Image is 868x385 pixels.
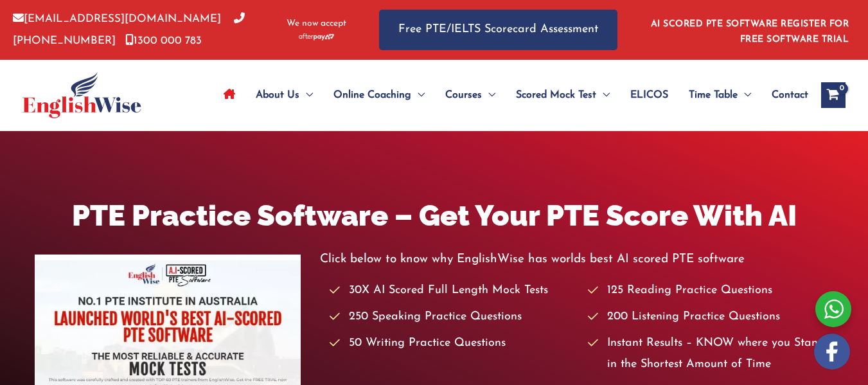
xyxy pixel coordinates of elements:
[287,17,346,30] span: We now accept
[620,73,678,118] a: ELICOS
[245,73,323,118] a: About UsMenu Toggle
[821,82,846,108] a: View Shopping Cart, empty
[13,13,245,46] a: [PHONE_NUMBER]
[630,73,668,118] span: ELICOS
[330,333,575,354] li: 50 Writing Practice Questions
[738,73,751,118] span: Menu Toggle
[506,73,620,118] a: Scored Mock TestMenu Toggle
[814,334,850,370] img: white-facebook.png
[35,195,833,236] h1: PTE Practice Software – Get Your PTE Score With AI
[13,13,221,24] a: [EMAIL_ADDRESS][DOMAIN_NAME]
[445,73,482,118] span: Courses
[516,73,596,118] span: Scored Mock Test
[330,280,575,301] li: 30X AI Scored Full Length Mock Tests
[125,35,202,46] a: 1300 000 783
[333,73,411,118] span: Online Coaching
[299,73,313,118] span: Menu Toggle
[588,307,833,328] li: 200 Listening Practice Questions
[689,73,738,118] span: Time Table
[411,73,425,118] span: Menu Toggle
[379,10,617,50] a: Free PTE/IELTS Scorecard Assessment
[323,73,435,118] a: Online CoachingMenu Toggle
[588,333,833,376] li: Instant Results – KNOW where you Stand in the Shortest Amount of Time
[588,280,833,301] li: 125 Reading Practice Questions
[435,73,506,118] a: CoursesMenu Toggle
[213,73,808,118] nav: Site Navigation: Main Menu
[299,33,334,40] img: Afterpay-Logo
[256,73,299,118] span: About Us
[643,9,855,51] aside: Header Widget 1
[482,73,495,118] span: Menu Toggle
[761,73,808,118] a: Contact
[651,19,849,44] a: AI SCORED PTE SOFTWARE REGISTER FOR FREE SOFTWARE TRIAL
[596,73,610,118] span: Menu Toggle
[22,72,141,118] img: cropped-ew-logo
[678,73,761,118] a: Time TableMenu Toggle
[320,249,833,270] p: Click below to know why EnglishWise has worlds best AI scored PTE software
[330,307,575,328] li: 250 Speaking Practice Questions
[772,73,808,118] span: Contact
